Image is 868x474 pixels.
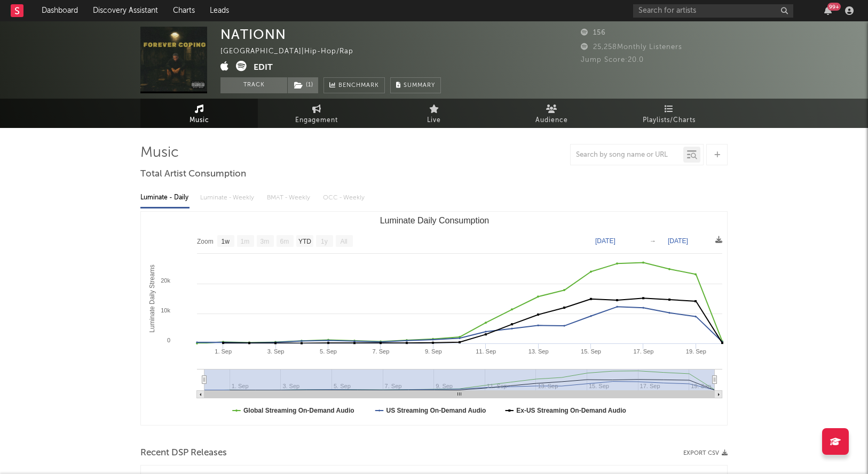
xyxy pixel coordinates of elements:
[633,4,793,18] input: Search for artists
[323,77,385,93] a: Benchmark
[288,77,318,93] button: (1)
[581,348,601,355] text: 15. Sep
[633,348,653,355] text: 17. Sep
[161,277,170,284] text: 20k
[215,348,232,355] text: 1. Sep
[668,237,688,245] text: [DATE]
[581,29,606,36] span: 156
[683,450,728,456] button: Export CSV
[528,348,549,355] text: 13. Sep
[404,83,435,89] span: Summary
[321,238,328,245] text: 1y
[261,238,270,245] text: 3m
[298,238,311,245] text: YTD
[220,77,287,93] button: Track
[610,99,728,128] a: Playlists/Charts
[267,348,285,355] text: 3. Sep
[140,447,227,460] span: Recent DSP Releases
[686,348,706,355] text: 19. Sep
[197,238,214,245] text: Zoom
[493,99,610,128] a: Audience
[141,212,728,425] svg: Luminate Daily Consumption
[320,348,337,355] text: 5. Sep
[287,77,319,93] span: ( 1 )
[190,114,209,127] span: Music
[258,99,375,128] a: Engagement
[581,44,682,51] span: 25,258 Monthly Listeners
[581,57,644,63] span: Jump Score: 20.0
[427,114,441,127] span: Live
[148,264,156,332] text: Luminate Daily Streams
[167,337,170,343] text: 0
[375,99,493,128] a: Live
[140,99,258,128] a: Music
[372,348,389,355] text: 7. Sep
[643,114,696,127] span: Playlists/Charts
[140,189,190,207] div: Luminate - Daily
[390,77,441,93] button: Summary
[476,348,496,355] text: 11. Sep
[222,238,230,245] text: 1w
[425,348,442,355] text: 9. Sep
[280,238,289,245] text: 6m
[295,114,338,127] span: Engagement
[595,237,616,245] text: [DATE]
[220,45,378,58] div: [GEOGRAPHIC_DATA] | Hip-Hop/Rap
[340,238,347,245] text: All
[827,3,841,11] div: 99 +
[535,114,568,127] span: Audience
[380,216,490,225] text: Luminate Daily Consumption
[254,61,273,74] button: Edit
[338,79,379,92] span: Benchmark
[161,307,170,314] text: 10k
[516,407,626,414] text: Ex-US Streaming On-Demand Audio
[386,407,486,414] text: US Streaming On-Demand Audio
[140,168,246,181] span: Total Artist Consumption
[241,238,250,245] text: 1m
[220,27,286,42] div: NATIONN
[824,6,832,15] button: 99+
[650,237,656,245] text: →
[571,151,683,159] input: Search by song name or URL
[243,407,354,414] text: Global Streaming On-Demand Audio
